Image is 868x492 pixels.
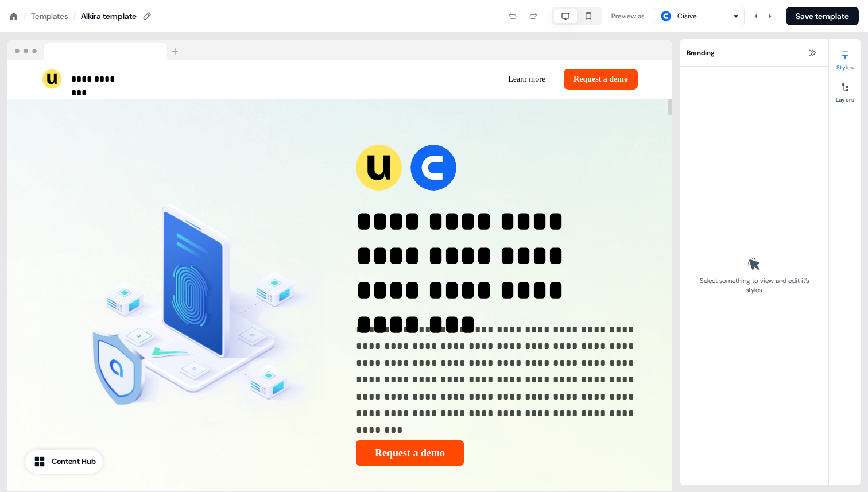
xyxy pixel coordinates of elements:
img: Browser topbar [7,40,184,60]
div: / [23,10,26,22]
button: Request a demo [564,69,638,90]
div: Preview as [611,10,645,22]
button: Layers [829,78,861,103]
div: Content Hub [52,456,96,467]
div: Cisive [677,10,697,22]
img: Image [42,145,324,466]
div: Learn moreRequest a demo [344,69,638,90]
div: Branding [680,39,828,67]
a: Templates [31,10,68,22]
button: Cisive [654,7,745,25]
button: Content Hub [25,450,103,474]
div: / [73,10,76,22]
div: Select something to view and edit it’s styles. [696,276,812,295]
button: Request a demo [356,440,464,466]
button: Save template [786,7,859,25]
div: Alkira template [81,10,137,22]
button: Styles [829,46,861,71]
button: Learn more [499,69,555,90]
div: Request a demo [356,440,638,466]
